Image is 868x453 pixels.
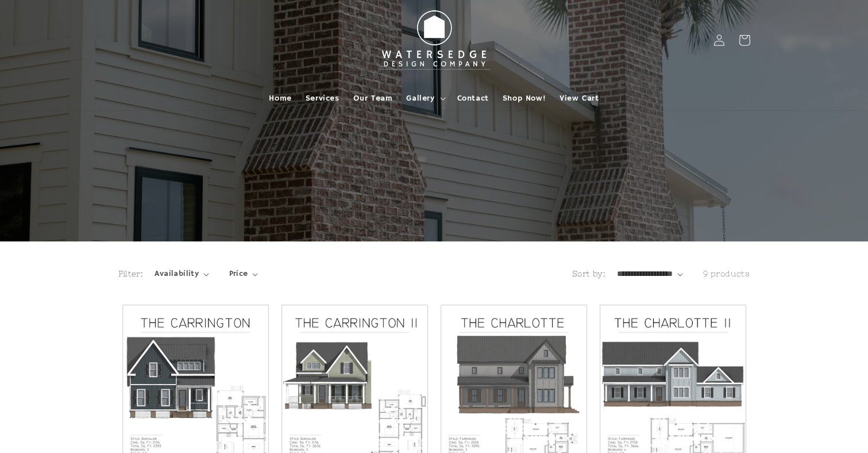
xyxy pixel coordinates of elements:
span: 9 products [703,269,750,278]
a: Services [299,86,346,110]
span: Contact [457,93,489,103]
span: Our Team [353,93,393,103]
span: Gallery [406,93,434,103]
summary: Gallery [399,86,450,110]
span: Availability [155,268,199,280]
a: Our Team [346,86,400,110]
span: Shop Now! [503,93,546,103]
span: Price [229,268,248,280]
h2: Filter: [118,268,144,280]
a: Shop Now! [496,86,553,110]
span: View Cart [560,93,599,103]
label: Sort by: [572,269,605,278]
img: Watersedge Design Co [371,5,497,76]
span: Services [306,93,340,103]
summary: Price [229,268,259,280]
a: Contact [450,86,496,110]
span: Home [269,93,291,103]
a: Home [262,86,298,110]
summary: Availability (0 selected) [155,268,209,280]
a: View Cart [553,86,605,110]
